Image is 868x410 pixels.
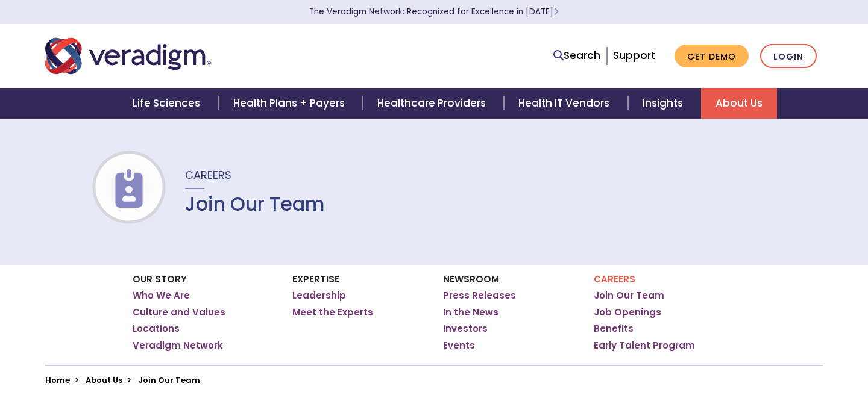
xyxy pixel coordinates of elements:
a: Search [553,48,600,64]
a: Join Our Team [594,290,664,302]
a: Investors [443,323,488,335]
a: Who We Are [133,290,190,302]
a: Healthcare Providers [363,88,504,119]
a: Support [613,48,655,63]
a: Leadership [292,290,346,302]
a: Insights [628,88,701,119]
a: Health IT Vendors [504,88,627,119]
img: Veradigm logo [45,36,211,76]
a: Culture and Values [133,306,225,318]
a: Events [443,340,475,352]
h1: Join Our Team [185,193,325,216]
a: Benefits [594,323,634,335]
a: Press Releases [443,290,516,302]
span: Careers [185,167,231,182]
a: About Us [86,374,122,386]
a: Early Talent Program [594,340,695,352]
a: Health Plans + Payers [219,88,363,119]
a: Locations [133,323,180,335]
a: Get Demo [675,45,749,68]
a: Veradigm Network [133,340,223,352]
span: Learn More [553,6,559,17]
a: Login [760,44,817,69]
a: About Us [701,88,777,119]
a: Job Openings [594,306,661,318]
a: Home [45,374,70,386]
a: The Veradigm Network: Recognized for Excellence in [DATE]Learn More [309,6,559,17]
a: In the News [443,306,498,318]
a: Life Sciences [118,88,218,119]
a: Meet the Experts [292,306,373,318]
